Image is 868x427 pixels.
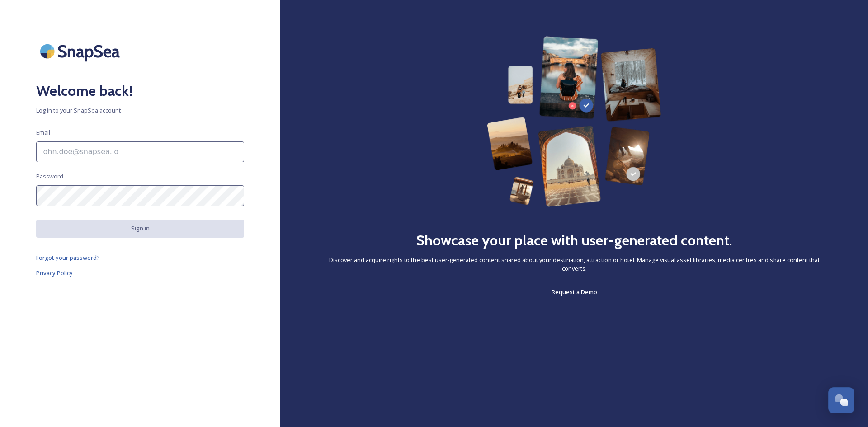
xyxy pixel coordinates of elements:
[36,141,244,162] input: john.doe@snapsea.io
[36,106,244,115] span: Log in to your SnapSea account
[316,256,832,273] span: Discover and acquire rights to the best user-generated content shared about your destination, att...
[828,387,854,413] button: Open Chat
[36,252,244,263] a: Forgot your password?
[487,36,661,207] img: 63b42ca75bacad526042e722_Group%20154-p-800.png
[36,36,127,66] img: SnapSea Logo
[36,267,244,278] a: Privacy Policy
[36,220,244,237] button: Sign in
[36,80,244,102] h2: Welcome back!
[552,286,597,297] a: Request a Demo
[36,172,63,181] span: Password
[416,230,732,251] h2: Showcase your place with user-generated content.
[552,288,597,296] span: Request a Demo
[36,269,73,277] span: Privacy Policy
[36,253,100,262] span: Forgot your password?
[36,128,50,137] span: Email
